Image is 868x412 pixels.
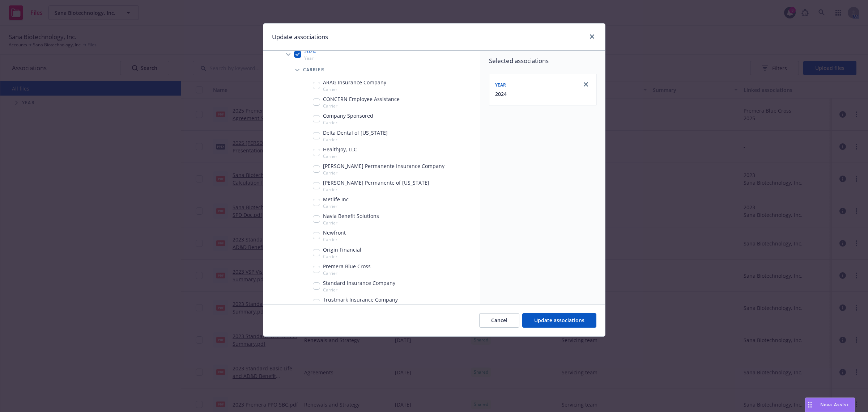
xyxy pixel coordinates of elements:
span: Origin Financial [323,246,361,253]
span: Company Sponsored [323,112,373,119]
span: Newfront [323,229,346,236]
span: Carrier [323,170,444,176]
button: 2024 [495,90,507,98]
span: Carrier [323,220,379,226]
span: Metlife Inc [323,196,349,203]
span: Carrier [323,287,395,293]
span: Carrier [323,253,361,260]
span: Carrier [323,136,388,143]
span: 2024 [304,47,316,55]
span: Navia Benefit Solutions [323,212,379,220]
span: Selected associations [489,56,596,65]
span: ARAG Insurance Company [323,79,386,86]
span: Carrier [323,270,371,276]
div: Drag to move [805,398,814,412]
span: Carrier [323,86,386,92]
a: close [582,80,590,89]
span: HealthJoy, LLC [323,146,357,153]
span: Carrier [323,203,349,209]
span: Carrier [323,119,373,126]
span: Trustmark Insurance Company [323,296,398,303]
h1: Update associations [272,32,328,42]
span: Carrier [323,186,429,193]
span: Carrier [323,153,357,159]
span: Carrier [323,103,400,109]
span: Update associations [534,317,584,324]
span: Year [495,82,506,88]
span: Carrier [323,303,398,310]
span: Premera Blue Cross [323,262,371,270]
span: Standard Insurance Company [323,279,395,287]
span: Cancel [491,317,507,324]
button: Nova Assist [805,398,855,412]
button: Cancel [479,313,519,328]
span: Nova Assist [820,402,849,408]
span: Year [304,55,316,61]
span: [PERSON_NAME] Permanente Insurance Company [323,162,444,170]
span: Carrier [303,68,324,72]
a: close [588,32,596,41]
span: CONCERN Employee Assistance [323,95,400,103]
span: Delta Dental of [US_STATE] [323,129,388,136]
span: Carrier [323,236,346,243]
button: Update associations [522,313,596,328]
span: [PERSON_NAME] Permanente of [US_STATE] [323,179,429,186]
